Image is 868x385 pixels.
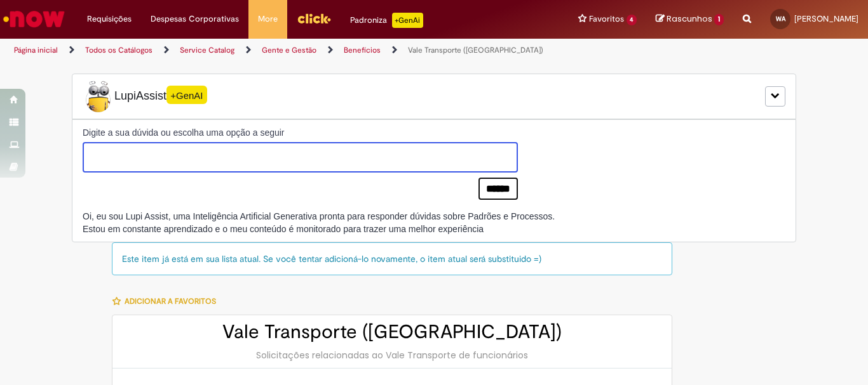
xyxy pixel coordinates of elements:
[408,45,543,55] a: Vale Transporte ([GEOGRAPHIC_DATA])
[350,13,423,28] div: Padroniza
[656,13,724,25] a: Rascunhos
[72,74,796,119] div: LupiLupiAssist+GenAI
[627,15,637,25] span: 4
[151,13,239,25] span: Despesas Corporativas
[392,13,423,28] p: +GenAi
[166,86,207,104] span: +GenAI
[344,45,381,55] a: Benefícios
[83,81,114,112] img: Lupi
[1,6,67,32] img: ServiceNow
[112,288,223,315] button: Adicionar a Favoritos
[794,13,858,24] span: [PERSON_NAME]
[87,13,132,25] span: Requisições
[85,45,153,55] a: Todos os Catálogos
[258,13,278,25] span: More
[667,13,712,25] span: Rascunhos
[112,242,672,275] div: Este item já está em sua lista atual. Se você tentar adicioná-lo novamente, o item atual será sub...
[10,39,569,62] ul: Trilhas de página
[125,296,216,306] span: Adicionar a Favoritos
[776,15,785,23] span: WA
[125,349,659,362] div: Solicitações relacionadas ao Vale Transporte de funcionários
[714,14,724,25] span: 1
[180,45,234,55] a: Service Catalog
[297,9,331,28] img: click_logo_yellow_360x200.png
[14,45,58,55] a: Página inicial
[589,13,624,25] span: Favoritos
[83,210,555,235] div: Oi, eu sou Lupi Assist, uma Inteligência Artificial Generativa pronta para responder dúvidas sobr...
[262,45,316,55] a: Gente e Gestão
[125,322,659,343] h2: Vale Transporte ([GEOGRAPHIC_DATA])
[83,81,207,112] span: LupiAssist
[83,126,518,139] label: Digite a sua dúvida ou escolha uma opção a seguir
